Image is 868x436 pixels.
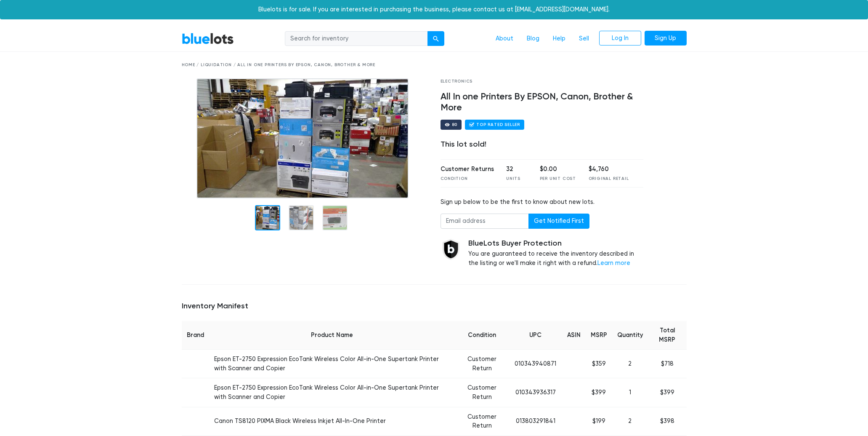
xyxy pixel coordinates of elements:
h5: Inventory Manifest [182,302,687,311]
td: 2 [612,407,648,436]
input: Email address [441,214,529,229]
div: Condition [441,176,494,182]
a: BlueLots [182,32,234,45]
img: buyer_protection_shield-3b65640a83011c7d3ede35a8e5a80bfdfaa6a97447f0071c1475b91a4b0b3d01.png [441,239,462,260]
td: 010343940871 [509,350,562,378]
th: Condition [455,321,509,350]
div: Customer Returns [441,165,494,174]
th: UPC [509,321,562,350]
div: Home / Liquidation / All In one Printers By EPSON, Canon, Brother & More [182,62,687,68]
td: Epson ET-2750 Expression EcoTank Wireless Color All-in-One Supertank Printer with Scanner and Copier [209,378,455,407]
h4: All In one Printers By EPSON, Canon, Brother & More [441,91,644,113]
a: Blog [520,31,546,47]
div: You are guaranteed to receive the inventory described in the listing or we'll make it right with ... [468,239,644,268]
input: Search for inventory [285,31,428,46]
td: 2 [612,350,648,378]
td: $718 [648,350,687,378]
td: 010343936317 [509,378,562,407]
div: $0.00 [540,165,576,174]
th: Total MSRP [648,321,687,350]
img: 15ae7889-9e0e-4623-ab67-b7a0d598935e-1554481168.jpg [196,78,409,198]
div: 80 [452,123,458,127]
div: Top Rated Seller [476,123,520,127]
td: $398 [648,407,687,436]
div: Units [506,176,527,182]
th: ASIN [562,321,586,350]
div: This lot sold! [441,140,644,149]
div: $4,760 [589,165,629,174]
a: Sell [572,31,596,47]
th: MSRP [586,321,612,350]
td: $199 [586,407,612,436]
td: Canon TS8120 PIXMA Black Wireless Inkjet All-In-One Printer [209,407,455,436]
td: Epson ET-2750 Expression EcoTank Wireless Color All-in-One Supertank Printer with Scanner and Copier [209,350,455,378]
td: $399 [586,378,612,407]
th: Quantity [612,321,648,350]
td: 013803291841 [509,407,562,436]
td: Customer Return [455,407,509,436]
td: $399 [648,378,687,407]
a: Help [546,31,572,47]
div: Electronics [441,78,644,85]
div: Original Retail [589,176,629,182]
a: About [489,31,520,47]
div: Sign up below to be the first to know about new lots. [441,198,644,207]
a: Log In [599,31,641,46]
td: 1 [612,378,648,407]
div: 32 [506,165,527,174]
td: $359 [586,350,612,378]
a: Learn more [597,259,630,267]
th: Brand [182,321,209,350]
h5: BlueLots Buyer Protection [468,239,644,248]
button: Get Notified First [528,214,589,229]
a: Sign Up [645,31,687,46]
td: Customer Return [455,350,509,378]
th: Product Name [209,321,455,350]
td: Customer Return [455,378,509,407]
div: Per Unit Cost [540,176,576,182]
